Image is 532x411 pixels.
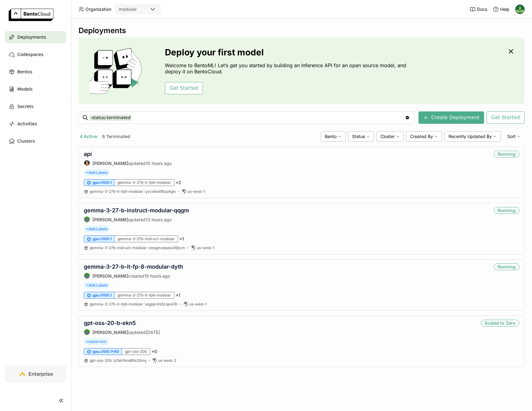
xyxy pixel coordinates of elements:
a: gemma-3-27b-it-fp8-modular:aigppc4s5csje43h [90,302,178,307]
span: Recently Updated By [448,134,492,139]
span: +Add Labels [84,226,110,232]
div: updated [84,329,160,335]
p: Welcome to BentoML! Let’s get you started by building an Inference API for an open source model, ... [165,62,409,75]
span: gpt-oss-20b jcfab7end6fo33mq [90,358,146,363]
div: Running [494,151,519,158]
span: Organization [85,6,111,12]
img: Shenyang Zhao [84,329,90,335]
span: Bentos [17,68,32,76]
img: Shenyang Zhao [84,217,90,222]
span: Models [17,85,32,93]
img: Shenyang Zhao [84,273,90,279]
span: Status [352,134,365,139]
div: gemma-3-27b-instruct-modular [114,236,178,242]
button: 6 Terminated [101,132,131,141]
a: Clusters [5,135,66,147]
span: +Add Labels [84,169,110,176]
span: +Add Labels [84,282,110,289]
div: Cluster [376,131,404,142]
span: gpu.h100.1 [92,293,112,298]
a: gemma-3-27b-it-fp8-modular:yccokietf6zp4gls [90,189,176,194]
div: Scaled to Zero [481,320,519,327]
div: Sort [503,131,525,142]
img: logo [9,9,54,21]
span: : [148,245,148,250]
a: gemma-3-27-b-it-fp-8-modular-dyth [84,263,183,270]
strong: [PERSON_NAME] [92,273,128,279]
span: Enterprise [28,371,53,377]
span: 10 hours ago [146,161,172,166]
div: Running [494,263,519,270]
span: creator:eve [84,338,109,345]
span: gemma-3-27b-it-fp8-modular aigppc4s5csje43h [90,302,178,306]
a: Codespaces [5,48,66,61]
span: Codespaces [17,51,43,58]
a: gemma-3-27b-instruct-modular:eosgmuepaw46jtvm [90,245,185,250]
a: Models [5,83,66,95]
div: Created By [406,131,442,142]
div: Recently Updated By [444,131,501,142]
a: gpt-oss-20b:jcfab7end6fo33mq [90,358,146,363]
div: updated [84,160,172,166]
a: Secrets [5,100,66,113]
span: : [144,302,145,306]
a: Enterprise [5,365,66,383]
span: 13 hours ago [146,217,172,222]
span: us-west-1 [197,245,214,250]
div: gpt-oss-20b [122,348,150,355]
div: Running [494,207,519,214]
div: gemma-3-27b-it-fp8-modular [114,292,174,299]
span: gpu.h100.1 [92,180,112,185]
input: Search [90,113,405,123]
span: Created By [410,134,433,139]
span: × 1 [179,236,184,242]
div: created [84,273,183,279]
strong: [PERSON_NAME] [92,161,128,166]
span: × 0 [152,349,157,354]
span: : [144,189,145,194]
span: us-west-1 [189,302,207,307]
span: gemma-3-27b-it-fp8-modular yccokietf6zp4gls [90,189,176,194]
a: Activities [5,118,66,130]
svg: Clear value [405,115,410,120]
strong: [PERSON_NAME] [92,330,128,335]
span: Bento [325,134,337,139]
div: Help [493,6,509,12]
a: api [84,151,92,157]
button: 4 Active [79,132,98,141]
strong: [PERSON_NAME] [92,217,128,222]
img: Sean Sheng [84,160,90,166]
span: Activities [17,120,37,128]
img: cover onboarding [84,48,150,94]
div: modular [119,6,137,12]
span: Help [500,6,509,12]
span: gpu.h100.1 [92,236,112,241]
span: × 1 [176,292,180,298]
span: Deployments [17,33,46,41]
span: Sort [507,134,516,139]
h3: Deploy your first model [165,47,409,57]
div: Status [348,131,374,142]
div: Deployments [79,26,525,35]
a: gpt-oss-20-b-ekn5 [84,320,136,326]
div: updated [84,216,189,223]
span: Cluster [380,134,395,139]
span: Docs [477,6,487,12]
button: Get Started [487,111,525,124]
span: [DATE] [146,330,160,335]
button: Create Deployment [418,111,484,124]
span: 19 hours ago [144,273,170,279]
div: Bento [321,131,345,142]
input: Selected modular. [137,6,138,13]
span: us-west-1 [187,189,205,194]
a: Docs [470,6,487,12]
span: gemma-3-27b-instruct-modular eosgmuepaw46jtvm [90,245,185,250]
a: Bentos [5,66,66,78]
span: × 2 [176,180,181,185]
span: us-west-2 [158,358,176,363]
button: Get Started [165,82,203,94]
a: gemma-3-27-b-instruct-modular-qqgm [84,207,189,214]
div: gemma-3-27b-it-fp8-modular [114,179,174,186]
a: Deployments [5,31,66,43]
span: : [112,358,113,363]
